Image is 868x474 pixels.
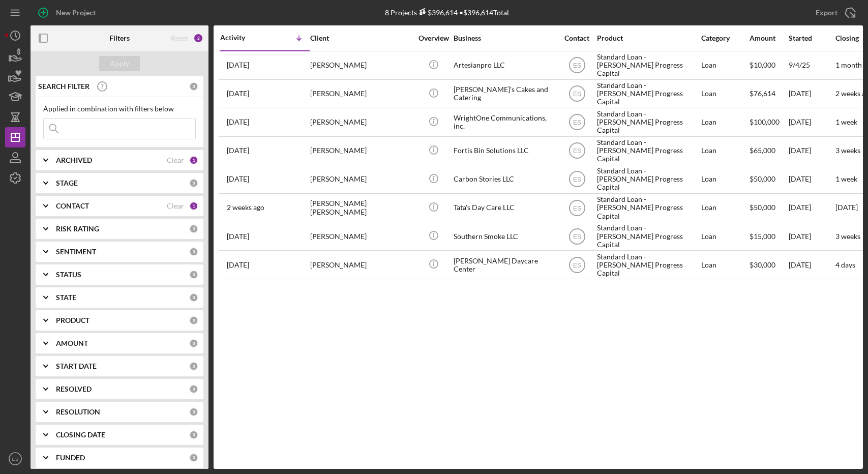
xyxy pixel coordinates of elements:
div: Standard Loan - [PERSON_NAME] Progress Capital [597,166,699,193]
div: Product [597,34,699,42]
div: [DATE] [789,137,834,164]
div: [DATE] [789,194,834,221]
b: RISK RATING [56,225,99,233]
b: AMOUNT [56,339,88,347]
div: 0 [189,224,198,233]
div: Standard Loan - [PERSON_NAME] Progress Capital [597,251,699,278]
time: 2025-08-17 00:45 [227,261,249,269]
div: Overview [414,34,453,42]
b: Filters [109,34,130,42]
div: Standard Loan - [PERSON_NAME] Progress Capital [597,223,699,250]
b: CONTACT [56,202,89,210]
div: Client [310,34,412,42]
div: 0 [189,453,198,462]
time: 2025-08-20 13:53 [227,232,249,241]
div: [PERSON_NAME] [310,251,412,278]
div: Loan [701,194,749,221]
time: 4 days [835,260,855,269]
div: [PERSON_NAME] Daycare Center [454,251,555,278]
div: [DATE] [789,80,834,107]
iframe: Intercom live chat [833,429,858,454]
div: Carbon Stories LLC [454,166,555,193]
div: [PERSON_NAME] [310,166,412,193]
time: 2025-09-12 18:35 [227,90,249,98]
div: 0 [189,407,198,417]
div: Standard Loan - [PERSON_NAME] Progress Capital [597,109,699,136]
div: Reset [171,34,188,42]
div: [PERSON_NAME] [310,137,412,164]
text: ES [573,119,581,126]
div: Tata's Day Care LLC [454,194,555,221]
div: [PERSON_NAME] [310,80,412,107]
div: Contact [558,34,596,42]
div: Standard Loan - [PERSON_NAME] Progress Capital [597,52,699,79]
b: STATUS [56,271,81,279]
text: ES [573,176,581,183]
div: 0 [189,82,198,91]
div: Clear [167,202,184,210]
text: ES [573,147,581,155]
div: [PERSON_NAME] [310,52,412,79]
text: ES [12,456,19,462]
time: [DATE] [835,203,858,212]
b: ARCHIVED [56,156,92,164]
button: Export [805,3,863,23]
div: [DATE] [789,251,834,278]
div: $396,614 [417,8,458,17]
div: Loan [701,251,749,278]
div: Amount [750,34,788,42]
b: RESOLUTION [56,408,100,416]
div: 0 [189,179,198,188]
div: 2 [193,33,203,43]
div: Loan [701,80,749,107]
div: Standard Loan - [PERSON_NAME] Progress Capital [597,194,699,221]
button: ES [5,449,25,469]
div: New Project [56,3,96,23]
button: Apply [99,56,140,71]
text: ES [573,91,581,98]
span: $10,000 [750,61,775,69]
button: New Project [31,3,106,23]
div: Artesianpro LLC [454,52,555,79]
b: START DATE [56,362,97,370]
text: ES [573,62,581,69]
div: Apply [110,56,129,71]
b: SENTIMENT [56,248,96,256]
time: 2025-09-11 15:15 [227,146,249,155]
div: 9/4/25 [789,52,834,79]
time: 1 week [835,117,857,126]
span: $50,000 [750,203,775,212]
div: 1 [189,201,198,211]
time: 3 weeks [835,146,860,155]
div: [DATE] [789,109,834,136]
div: Standard Loan - [PERSON_NAME] Progress Capital [597,137,699,164]
span: $100,000 [750,117,780,126]
text: ES [573,204,581,212]
div: 0 [189,384,198,394]
div: WrightOne Communications, inc. [454,109,555,136]
div: 0 [189,339,198,348]
div: Loan [701,223,749,250]
time: 2025-09-03 14:44 [227,203,264,212]
b: STATE [56,293,76,302]
div: 0 [189,316,198,325]
time: 2025-09-15 18:38 [227,61,249,69]
div: Applied in combination with filters below [43,105,196,113]
div: Loan [701,137,749,164]
div: [PERSON_NAME] [PERSON_NAME] [310,194,412,221]
div: 0 [189,362,198,371]
time: 2025-09-08 19:16 [227,175,249,183]
div: 8 Projects • $396,614 Total [385,8,509,17]
text: ES [573,261,581,269]
span: $15,000 [750,232,775,241]
div: Activity [220,34,265,42]
b: CLOSING DATE [56,431,105,439]
div: Loan [701,109,749,136]
b: SEARCH FILTER [38,82,89,91]
div: Fortis Bin Solutions LLC [454,137,555,164]
span: $30,000 [750,260,775,269]
div: [PERSON_NAME] [310,109,412,136]
div: [DATE] [789,166,834,193]
text: ES [573,233,581,240]
div: [DATE] [789,223,834,250]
